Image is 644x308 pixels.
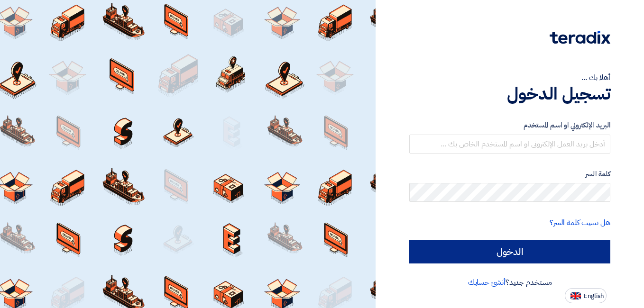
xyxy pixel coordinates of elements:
[468,277,506,288] a: أنشئ حسابك
[409,277,610,288] div: مستخدم جديد؟
[409,169,610,180] label: كلمة السر
[409,83,610,104] h1: تسجيل الدخول
[550,217,610,228] a: هل نسيت كلمة السر؟
[565,288,607,303] button: English
[584,293,604,299] span: English
[570,292,581,299] img: en-US.png
[409,135,610,154] input: أدخل بريد العمل الإلكتروني او اسم المستخدم الخاص بك ...
[550,31,610,44] img: Teradix logo
[409,72,610,83] div: أهلا بك ...
[409,120,610,131] label: البريد الإلكتروني او اسم المستخدم
[409,240,610,263] input: الدخول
